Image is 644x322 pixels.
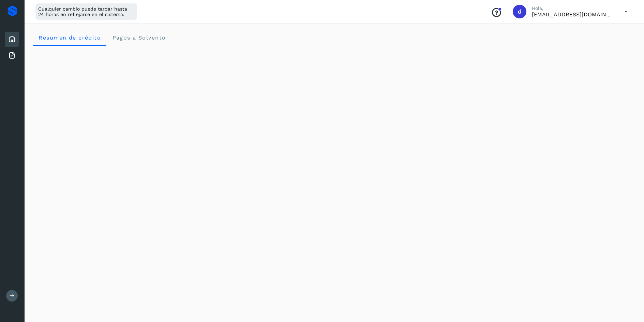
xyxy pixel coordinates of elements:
div: Facturas [5,48,19,63]
span: Resumen de crédito [38,34,101,41]
p: Hola, [532,5,614,11]
div: Cualquier cambio puede tardar hasta 24 horas en reflejarse en el sistema. [35,3,137,20]
span: Pagos a Solvento [112,34,166,41]
div: Inicio [5,32,19,47]
p: direccion@flenasa.com [532,11,614,18]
